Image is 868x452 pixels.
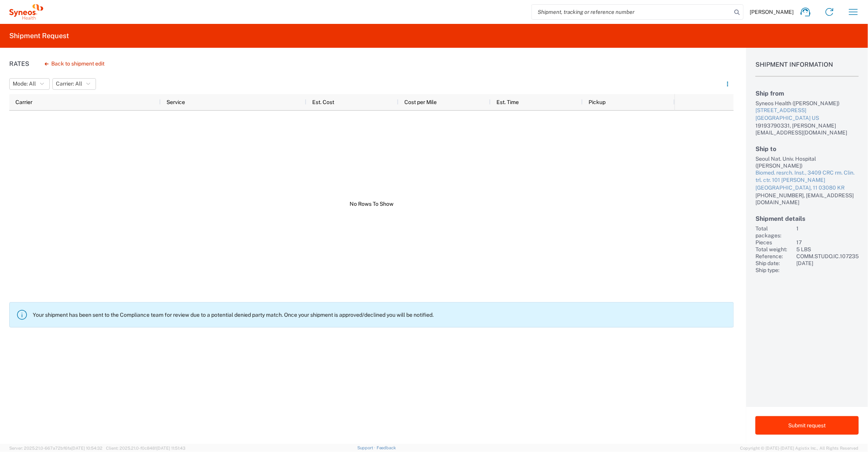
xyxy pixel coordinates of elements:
div: Total weight: [755,246,793,253]
input: Shipment, tracking or reference number [532,5,732,19]
span: Est. Cost [313,99,335,105]
div: 19193790331, [PERSON_NAME][EMAIL_ADDRESS][DOMAIN_NAME] [755,122,859,136]
div: Total packages: [755,225,793,239]
div: Ship type: [755,267,793,274]
div: [GEOGRAPHIC_DATA], 11 03080 KR [755,184,859,192]
a: Support [357,445,377,450]
div: Pieces [755,239,793,246]
span: Pickup [589,99,606,105]
div: [PHONE_NUMBER], [EMAIL_ADDRESS][DOMAIN_NAME] [755,192,859,206]
span: Carrier [15,99,32,105]
span: Est. Time [497,99,519,105]
div: 17 [796,239,859,246]
div: Ship date: [755,260,793,267]
span: Carrier: All [56,80,82,87]
div: COMM.STUDO.IC.107235 [796,253,859,260]
div: Syneos Health ([PERSON_NAME]) [755,100,859,107]
div: 5 LBS [796,246,859,253]
span: [PERSON_NAME] [750,8,794,15]
div: Seoul Nat. Univ. Hospital ([PERSON_NAME]) [755,155,859,169]
h1: Rates [9,60,29,67]
span: [DATE] 11:51:43 [156,446,185,450]
a: [STREET_ADDRESS][GEOGRAPHIC_DATA] US [755,107,859,122]
div: [STREET_ADDRESS] [755,107,859,114]
div: 1 [796,225,859,239]
button: Back to shipment edit [39,57,111,71]
h2: Ship to [755,145,859,153]
div: Biomed. resrch. Inst., 3409 CRC rm. Clin. trl. ctr. 101 [PERSON_NAME] [755,169,859,184]
button: Submit request [755,416,859,435]
h2: Shipment details [755,215,859,222]
span: Copyright © [DATE]-[DATE] Agistix Inc., All Rights Reserved [740,445,859,452]
span: Cost per Mile [405,99,437,105]
div: Reference: [755,253,793,260]
p: Your shipment has been sent to the Compliance team for review due to a potential denied party mat... [33,311,727,318]
a: Biomed. resrch. Inst., 3409 CRC rm. Clin. trl. ctr. 101 [PERSON_NAME][GEOGRAPHIC_DATA], 11 03080 KR [755,169,859,192]
span: Client: 2025.21.0-f0c8481 [106,446,185,450]
span: Mode: All [13,80,36,87]
h1: Shipment Information [755,61,859,77]
button: Carrier: All [52,78,96,90]
div: [DATE] [796,260,859,267]
span: Service [167,99,185,105]
span: [DATE] 10:54:32 [71,446,103,450]
div: [GEOGRAPHIC_DATA] US [755,114,859,122]
h2: Ship from [755,90,859,97]
h2: Shipment Request [9,31,69,40]
a: Feedback [377,445,396,450]
span: Server: 2025.21.0-667a72bf6fa [9,446,103,450]
button: Mode: All [9,78,50,90]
